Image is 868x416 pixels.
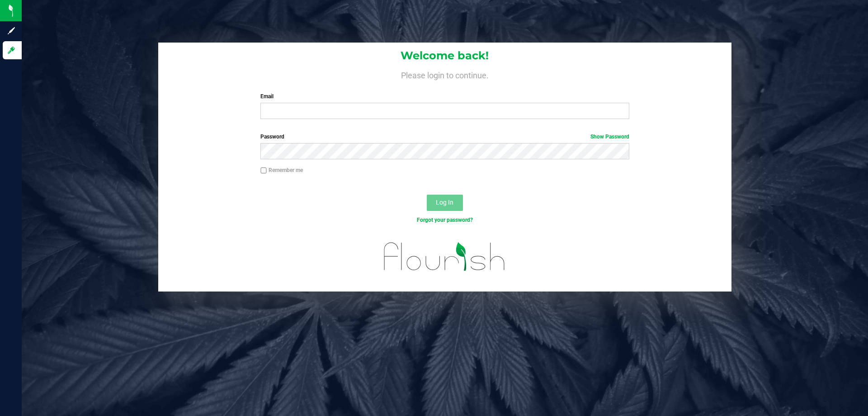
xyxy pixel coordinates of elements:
[590,134,629,140] a: Show Password
[158,69,731,80] h4: Please login to continue.
[7,46,16,55] inline-svg: Log in
[436,199,453,206] span: Log In
[260,166,303,174] label: Remember me
[158,50,731,62] h1: Welcome back!
[260,134,284,140] span: Password
[260,167,267,174] input: Remember me
[7,26,16,35] inline-svg: Sign up
[417,217,473,223] a: Forgot your password?
[427,195,463,211] button: Log In
[260,92,629,100] label: Email
[373,234,516,280] img: flourish_logo.svg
